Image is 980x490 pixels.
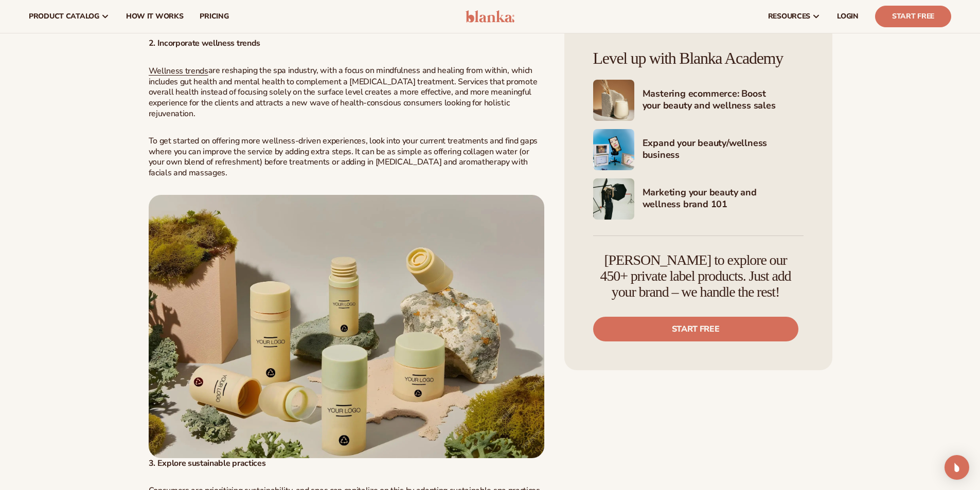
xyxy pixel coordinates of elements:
span: How It Works [126,12,184,21]
strong: 3. Explore sustainable practices [149,458,266,469]
a: Start Free [875,6,951,27]
a: Wellness trends [149,65,208,77]
img: logo [466,10,514,23]
a: Sign up for Blanka [149,195,544,459]
span: are reshaping the spa industry, with a focus on mindfulness and healing from within, which includ... [149,65,538,119]
a: Shopify Image 9 Marketing your beauty and wellness brand 101 [593,178,804,220]
a: Start free [593,317,798,341]
span: product catalog [29,12,99,21]
img: private label products on a pastel background [149,195,544,459]
img: Shopify Image 8 [593,129,634,170]
h4: Expand your beauty/wellness business [643,137,804,162]
span: To get started on offering more wellness-driven experiences, look into your current treatments an... [149,135,538,178]
h4: Mastering ecommerce: Boost your beauty and wellness sales [643,88,804,113]
span: LOGIN [837,12,859,21]
div: Open Intercom Messenger [945,455,969,480]
a: Shopify Image 7 Mastering ecommerce: Boost your beauty and wellness sales [593,80,804,121]
a: Shopify Image 8 Expand your beauty/wellness business [593,129,804,170]
h4: Marketing your beauty and wellness brand 101 [643,187,804,212]
strong: 2. Incorporate wellness trends [149,38,260,49]
h4: Level up with Blanka Academy [593,49,804,67]
span: resources [768,12,810,21]
img: Shopify Image 7 [593,80,634,121]
h4: [PERSON_NAME] to explore our 450+ private label products. Just add your brand – we handle the rest! [593,252,798,300]
img: Shopify Image 9 [593,178,634,220]
span: pricing [200,12,228,21]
